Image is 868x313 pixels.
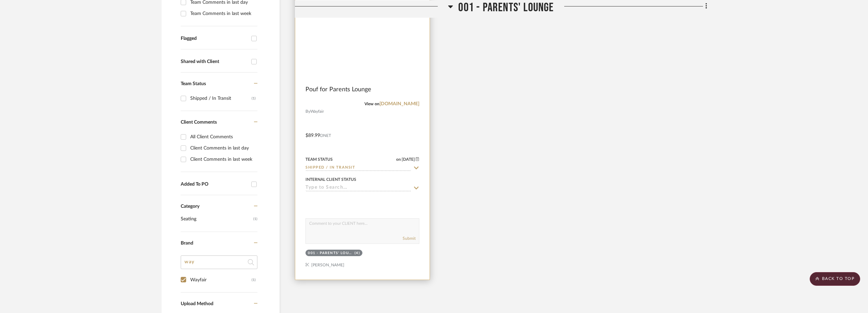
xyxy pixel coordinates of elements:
[181,182,248,187] div: Added To PO
[401,157,416,162] span: [DATE]
[181,81,206,86] span: Team Status
[355,251,360,256] div: (4)
[190,93,252,104] div: Shipped / In Transit
[181,213,252,225] span: Seating
[305,86,371,93] span: Pouf for Parents Lounge
[190,8,256,19] div: Team Comments in last week
[190,131,256,142] div: All Client Comments
[190,154,256,165] div: Client Comments in last week
[305,156,333,162] div: Team Status
[308,251,353,256] div: 001 - PARENTS' LOUNGE
[305,108,310,115] span: By
[305,165,411,171] input: Type to Search…
[364,102,379,106] span: View on
[181,255,257,269] input: Search Brands
[181,120,217,125] span: Client Comments
[810,272,860,286] scroll-to-top-button: BACK TO TOP
[181,204,199,209] span: Category
[181,36,248,42] div: Flagged
[396,157,401,161] span: on
[305,185,411,191] input: Type to Search…
[305,176,356,183] div: Internal Client Status
[252,93,256,104] div: (1)
[181,301,213,306] span: Upload Method
[403,235,416,241] button: Submit
[310,108,324,115] span: Wayfair
[181,241,193,246] span: Brand
[252,275,256,285] div: (1)
[190,143,256,154] div: Client Comments in last day
[379,101,419,106] a: [DOMAIN_NAME]
[181,59,248,65] div: Shared with Client
[190,275,252,285] div: Wayfair
[253,214,257,224] span: (1)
